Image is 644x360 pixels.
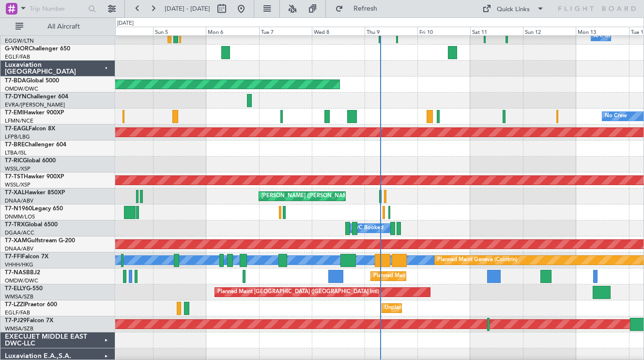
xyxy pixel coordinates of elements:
[437,253,517,267] div: Planned Maint Geneva (Cointrin)
[5,181,31,188] a: WSSL/XSP
[5,206,32,212] span: T7-N1960
[5,110,64,116] a: T7-EMIHawker 900XP
[5,126,55,132] a: T7-EAGLFalcon 8X
[5,318,53,324] a: T7-PJ29Falcon 7X
[206,27,259,35] div: Mon 6
[5,94,68,100] a: T7-DYNChallenger 604
[384,301,544,315] div: Unplanned Maint [GEOGRAPHIC_DATA] ([GEOGRAPHIC_DATA])
[25,23,102,30] span: All Aircraft
[100,27,153,35] div: Sat 4
[5,213,35,220] a: DNMM/LOS
[5,254,22,260] span: T7-FFI
[331,1,389,16] button: Refresh
[117,19,134,28] div: [DATE]
[5,174,64,180] a: T7-TSTHawker 900XP
[353,221,383,235] div: A/C Booked
[5,286,26,292] span: T7-ELLY
[217,285,379,299] div: Planned Maint [GEOGRAPHIC_DATA] ([GEOGRAPHIC_DATA] Intl)
[5,293,33,300] a: WMSA/SZB
[605,109,627,124] div: No Crew
[576,27,629,35] div: Mon 13
[5,190,65,196] a: T7-XALHawker 850XP
[5,270,26,276] span: T7-NAS
[477,1,549,16] button: Quick Links
[5,197,33,204] a: DNAA/ABV
[5,46,70,52] a: G-VNORChallenger 650
[345,5,386,12] span: Refresh
[5,53,30,61] a: EGLF/FAB
[5,325,33,332] a: WMSA/SZB
[5,270,40,276] a: T7-NASBBJ2
[523,27,576,35] div: Sun 12
[5,78,59,84] a: T7-BDAGlobal 5000
[11,19,105,34] button: All Aircraft
[30,1,85,16] input: Trip Number
[373,269,482,283] div: Planned Maint Abuja ([PERSON_NAME] Intl)
[5,110,24,116] span: T7-EMI
[5,190,25,196] span: T7-XAL
[153,27,206,35] div: Sun 5
[5,142,66,148] a: T7-BREChallenger 604
[470,27,523,35] div: Sat 11
[5,206,63,212] a: T7-N1960Legacy 650
[259,27,312,35] div: Tue 7
[365,27,417,35] div: Thu 9
[5,165,31,172] a: WSSL/XSP
[5,229,34,236] a: DGAA/ACC
[165,4,210,13] span: [DATE] - [DATE]
[497,5,530,15] div: Quick Links
[5,277,38,284] a: OMDW/DWC
[5,302,25,308] span: T7-LZZI
[594,29,634,44] div: A/C Unavailable
[5,238,27,244] span: T7-XAM
[5,158,56,164] a: T7-RICGlobal 6000
[5,158,23,164] span: T7-RIC
[5,133,30,141] a: LFPB/LBG
[5,37,34,45] a: EGGW/LTN
[5,101,65,109] a: EVRA/[PERSON_NAME]
[5,261,33,268] a: VHHH/HKG
[5,245,33,252] a: DNAA/ABV
[312,27,365,35] div: Wed 8
[5,46,29,52] span: G-VNOR
[5,286,43,292] a: T7-ELLYG-550
[5,126,29,132] span: T7-EAGL
[5,222,25,228] span: T7-TRX
[5,174,24,180] span: T7-TST
[5,85,38,93] a: OMDW/DWC
[5,238,75,244] a: T7-XAMGulfstream G-200
[5,318,27,324] span: T7-PJ29
[5,142,25,148] span: T7-BRE
[5,117,33,125] a: LFMN/NCE
[5,302,57,308] a: T7-LZZIPraetor 600
[5,254,48,260] a: T7-FFIFalcon 7X
[5,78,26,84] span: T7-BDA
[261,189,363,203] div: [PERSON_NAME] ([PERSON_NAME] Intl)
[5,309,30,316] a: EGLF/FAB
[5,94,27,100] span: T7-DYN
[5,149,27,157] a: LTBA/ISL
[417,27,470,35] div: Fri 10
[5,222,58,228] a: T7-TRXGlobal 6500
